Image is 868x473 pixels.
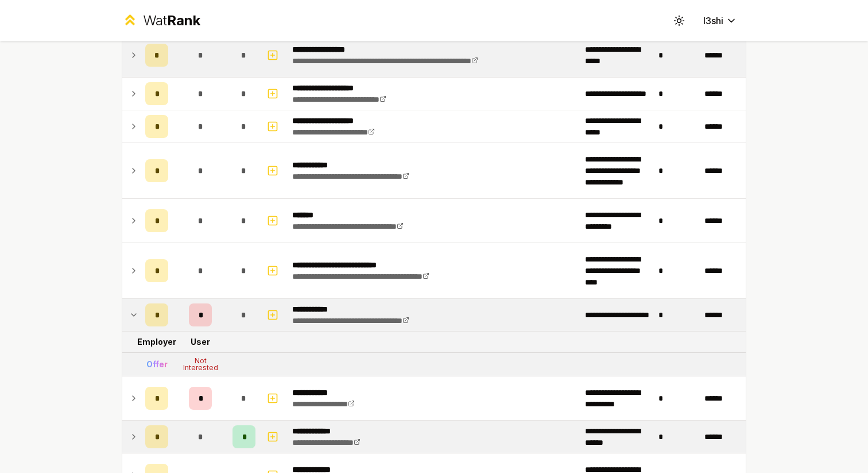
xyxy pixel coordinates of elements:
[173,332,228,352] td: User
[122,11,200,30] a: WatRank
[694,10,746,31] button: l3shi
[177,357,223,371] div: Not Interested
[146,359,168,370] div: Offer
[143,11,200,30] div: Wat
[703,14,723,28] span: l3shi
[141,332,173,352] td: Employer
[167,12,200,29] span: Rank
